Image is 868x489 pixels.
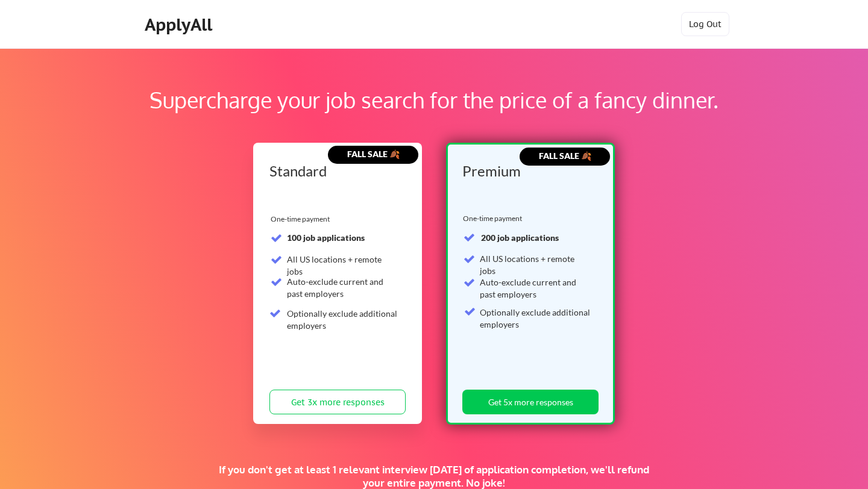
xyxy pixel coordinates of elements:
[287,232,365,243] strong: 100 job applications
[287,254,398,277] div: All US locations + remote jobs
[287,276,398,299] div: Auto-exclude current and past employers
[681,12,729,36] button: Log Out
[269,164,401,178] div: Standard
[462,164,594,178] div: Premium
[287,308,398,331] div: Optionally exclude additional employers
[481,232,559,243] strong: 200 job applications
[271,214,333,224] div: One-time payment
[480,253,591,276] div: All US locations + remote jobs
[145,14,216,35] div: ApplyAll
[480,276,591,300] div: Auto-exclude current and past employers
[77,84,791,116] div: Supercharge your job search for the price of a fancy dinner.
[463,214,526,223] div: One-time payment
[462,390,599,414] button: Get 5x more responses
[347,149,400,159] strong: FALL SALE 🍂
[480,307,591,330] div: Optionally exclude additional employers
[269,390,406,414] button: Get 3x more responses
[539,151,591,161] strong: FALL SALE 🍂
